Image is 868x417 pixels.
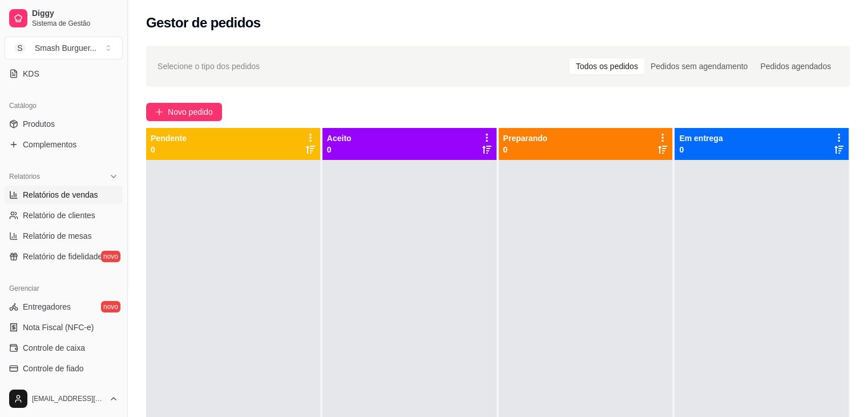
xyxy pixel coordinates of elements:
span: Relatório de mesas [23,230,92,242]
div: Pedidos sem agendamento [644,58,754,74]
span: Nota Fiscal (NFC-e) [23,322,94,333]
a: KDS [5,65,123,83]
div: Todos os pedidos [570,58,644,74]
span: Diggy [32,9,118,19]
span: KDS [23,68,39,79]
span: Relatório de fidelidade [23,251,102,262]
button: Select a team [5,37,123,59]
span: Relatório de clientes [23,210,95,221]
span: plus [155,108,163,116]
a: Complementos [5,135,123,154]
span: Selecione o tipo dos pedidos [158,60,260,73]
a: Nota Fiscal (NFC-e) [5,318,123,336]
p: Aceito [327,133,352,144]
button: Novo pedido [146,103,222,121]
span: Controle de fiado [23,363,84,374]
span: S [14,42,26,54]
a: Relatório de fidelidadenovo [5,247,123,266]
span: Controle de caixa [23,342,85,354]
a: Entregadoresnovo [5,298,123,316]
a: Controle de fiado [5,359,123,378]
p: 0 [503,144,548,155]
a: Relatório de mesas [5,227,123,245]
button: [EMAIL_ADDRESS][DOMAIN_NAME] [5,385,123,412]
p: 0 [151,144,187,155]
p: Preparando [503,133,548,144]
span: Complementos [23,139,76,150]
span: Novo pedido [168,106,213,118]
a: Cupons [5,380,123,398]
p: 0 [327,144,352,155]
p: Em entrega [679,133,722,144]
div: Pedidos agendados [754,58,837,74]
div: Catálogo [5,97,123,115]
a: Relatório de clientes [5,206,123,224]
a: Relatórios de vendas [5,186,123,204]
a: DiggySistema de Gestão [5,5,123,32]
p: 0 [679,144,722,155]
a: Controle de caixa [5,339,123,357]
div: Gerenciar [5,279,123,298]
span: Entregadores [23,301,71,312]
span: [EMAIL_ADDRESS][DOMAIN_NAME] [32,394,104,403]
p: Pendente [151,133,187,144]
span: Relatórios de vendas [23,189,98,201]
h2: Gestor de pedidos [146,14,261,32]
a: Produtos [5,115,123,133]
span: Sistema de Gestão [32,19,118,28]
div: Smash Burguer ... [35,42,96,54]
span: Relatórios [9,172,40,181]
span: Produtos [23,118,55,130]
